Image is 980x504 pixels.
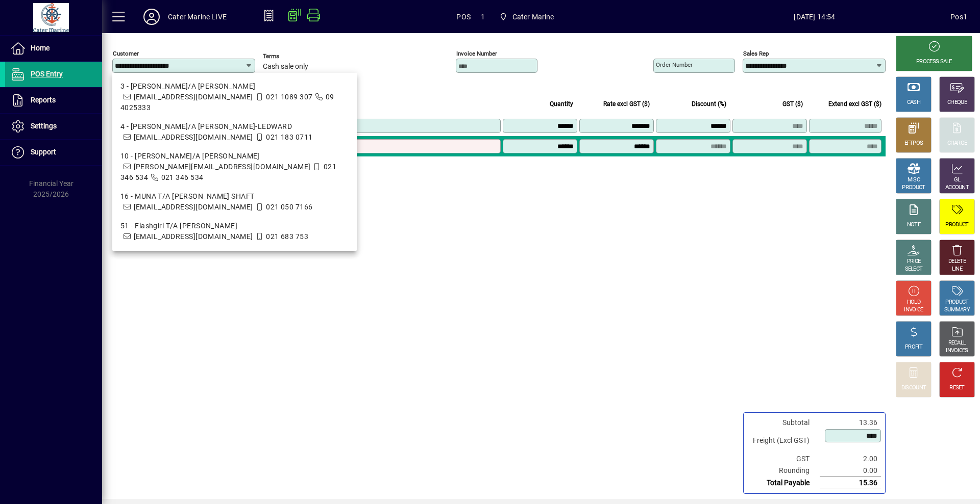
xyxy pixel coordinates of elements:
div: PRODUCT [945,221,968,229]
div: 3 - [PERSON_NAME]/A [PERSON_NAME] [120,81,349,92]
a: Settings [5,114,102,139]
span: [PERSON_NAME][EMAIL_ADDRESS][DOMAIN_NAME] [134,163,311,171]
td: 2.00 [820,453,881,465]
td: Subtotal [748,417,820,429]
mat-option: 16 - MUNA T/A MALCOM SHAFT [112,187,357,217]
div: CHEQUE [947,99,967,107]
div: INVOICE [904,306,923,314]
td: 13.36 [820,417,881,429]
a: Reports [5,88,102,113]
span: Support [31,148,56,156]
div: LINE [952,266,962,273]
td: Freight (Excl GST) [748,429,820,453]
mat-option: 3 - SARRIE T/A ANTJE MULLER [112,77,357,117]
span: Terms [263,53,324,60]
span: 021 346 534 [161,173,204,181]
div: MISC [908,176,920,184]
div: 51 - Flashgirl T/A [PERSON_NAME] [120,221,349,231]
td: GST [748,453,820,465]
span: 021 683 753 [266,232,308,241]
div: DELETE [948,258,966,266]
span: Cater Marine [495,8,558,26]
td: Total Payable [748,477,820,489]
a: Support [5,140,102,165]
span: Reports [31,96,56,104]
div: ACCOUNT [945,184,969,192]
div: PROFIT [905,343,922,351]
div: 10 - [PERSON_NAME]/A [PERSON_NAME] [120,151,349,162]
mat-option: 4 - Amadis T/A LILY KOZMIAN-LEDWARD [112,117,357,147]
div: 55 - [PERSON_NAME] T/A ex WILD SWEET [120,250,349,261]
span: Extend excl GST ($) [828,98,881,110]
mat-option: 55 - PETER LENNOX T/A ex WILD SWEET [112,246,357,276]
span: 021 050 7166 [266,203,312,211]
mat-label: Sales rep [743,50,769,57]
td: 15.36 [820,477,881,489]
span: Home [31,44,50,52]
div: PROCESS SALE [916,58,952,66]
td: Rounding [748,465,820,477]
div: 16 - MUNA T/A [PERSON_NAME] SHAFT [120,191,349,202]
div: HOLD [907,299,920,306]
div: PRICE [907,258,921,266]
div: CASH [907,99,920,107]
div: Pos1 [950,9,967,25]
div: PRODUCT [945,299,968,306]
span: [DATE] 14:54 [679,9,951,25]
span: GST ($) [782,98,803,110]
span: Quantity [550,98,573,110]
span: 1 [481,9,485,25]
div: PRODUCT [902,184,925,192]
div: EFTPOS [904,140,923,147]
div: RESET [949,384,965,392]
div: INVOICES [946,347,968,355]
span: [EMAIL_ADDRESS][DOMAIN_NAME] [134,203,253,211]
div: 4 - [PERSON_NAME]/A [PERSON_NAME]-LEDWARD [120,121,349,132]
mat-option: 51 - Flashgirl T/A Warwick Tompkins [112,217,357,246]
a: Home [5,36,102,61]
span: 021 183 0711 [266,133,312,141]
span: [EMAIL_ADDRESS][DOMAIN_NAME] [134,232,253,241]
div: DISCOUNT [901,384,926,392]
span: Rate excl GST ($) [603,98,650,110]
span: 021 1089 307 [266,93,312,101]
span: Cash sale only [263,63,308,71]
td: 0.00 [820,465,881,477]
span: [EMAIL_ADDRESS][DOMAIN_NAME] [134,93,253,101]
div: CHARGE [947,140,967,147]
div: Cater Marine LIVE [168,9,227,25]
div: GL [954,176,961,184]
div: NOTE [907,221,920,229]
span: [EMAIL_ADDRESS][DOMAIN_NAME] [134,133,253,141]
mat-label: Order number [656,61,693,68]
div: SUMMARY [944,306,970,314]
span: Cater Marine [512,9,554,25]
span: POS Entry [31,70,63,78]
span: Discount (%) [692,98,726,110]
div: RECALL [948,339,966,347]
button: Profile [135,8,168,26]
mat-label: Invoice number [456,50,497,57]
div: SELECT [905,266,923,273]
span: POS [456,9,471,25]
span: Settings [31,122,57,130]
mat-label: Customer [113,50,139,57]
mat-option: 10 - ILANDA T/A Mike Pratt [112,147,357,187]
